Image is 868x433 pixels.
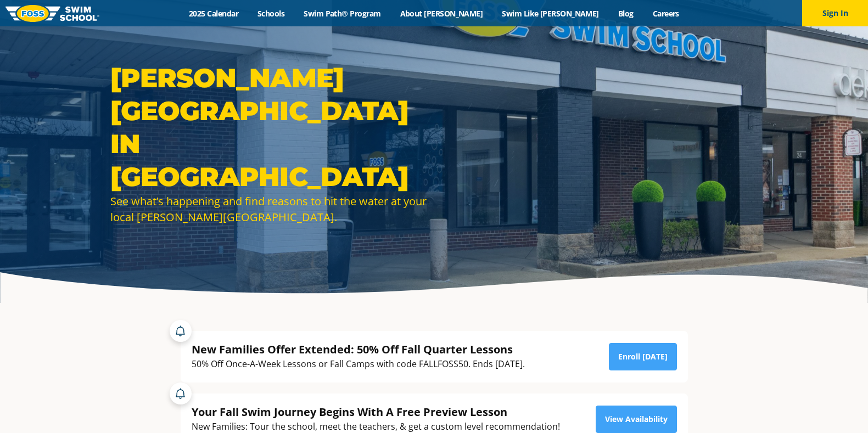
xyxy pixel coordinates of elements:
[390,8,492,19] a: About [PERSON_NAME]
[192,357,525,372] div: 50% Off Once-A-Week Lessons or Fall Camps with code FALLFOSS50. Ends [DATE].
[609,343,677,370] a: Enroll [DATE]
[110,61,429,193] h1: [PERSON_NAME][GEOGRAPHIC_DATA] in [GEOGRAPHIC_DATA]
[608,8,643,19] a: Blog
[294,8,390,19] a: Swim Path® Program
[492,8,609,19] a: Swim Like [PERSON_NAME]
[596,406,677,433] a: View Availability
[643,8,688,19] a: Careers
[192,404,560,419] div: Your Fall Swim Journey Begins With A Free Preview Lesson
[5,5,99,22] img: FOSS Swim School Logo
[180,8,248,19] a: 2025 Calendar
[248,8,294,19] a: Schools
[110,193,429,225] div: See what’s happening and find reasons to hit the water at your local [PERSON_NAME][GEOGRAPHIC_DATA].
[192,342,525,357] div: New Families Offer Extended: 50% Off Fall Quarter Lessons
